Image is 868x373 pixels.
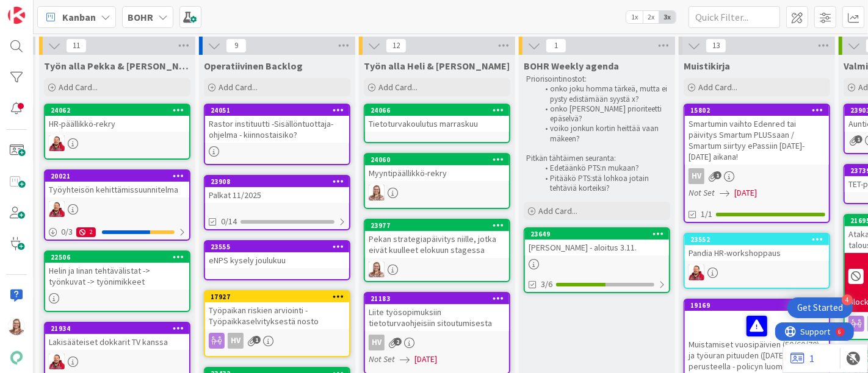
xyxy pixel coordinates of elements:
[369,335,385,350] div: HV
[365,185,509,201] div: IH
[226,38,247,53] span: 9
[371,221,509,230] div: 23977
[525,240,669,255] div: [PERSON_NAME] - aloitus 3.11.
[45,135,189,151] div: JS
[734,187,757,199] span: [DATE]
[524,60,619,72] span: BOHR Weekly agenda
[45,105,189,132] div: 24062HR-päällikkö-rekry
[689,187,715,198] i: Not Set
[45,116,189,132] div: HR-päällikkö-rekry
[51,253,189,261] div: 22506
[365,154,509,181] div: 24060Myyntipäällikkö-rekry
[526,154,668,163] p: Pitkän tähtäimen seuranta:
[365,293,509,331] div: 21183Liite työsopimuksiin tietoturvaohjeisiin sitoutumisesta
[394,338,402,346] span: 2
[26,2,56,16] span: Support
[365,231,509,258] div: Pekan strategiapäivitys niille, jotka eivät kuulleet elokuun stagessa
[45,182,189,197] div: Työyhteisön kehittämissuunnitelma
[45,224,189,240] div: 0/32
[45,252,189,290] div: 22506Helin ja Iinan tehtävälistat -> työnkuvat -> työnimikkeet
[45,171,189,197] div: 20021Työyhteisön kehittämissuunnitelma
[546,38,566,53] span: 1
[698,82,737,93] span: Add Card...
[689,6,780,28] input: Quick Filter...
[51,106,189,115] div: 24062
[685,105,829,116] div: 15802
[8,7,25,24] img: Visit kanbanzone.com
[538,205,577,216] span: Add Card...
[59,82,98,93] span: Add Card...
[371,294,509,303] div: 21183
[365,261,509,277] div: IH
[685,168,829,184] div: HV
[365,220,509,231] div: 23977
[701,208,712,221] span: 1/1
[205,116,349,143] div: Rastor instituutti -Sisällöntuottaja-ohjelma - kiinnostaisiko?
[45,353,189,369] div: JS
[538,174,668,194] li: Pitääkö PTS:stä lohkoa jotain tehtäviä korteiksi?
[63,5,67,15] div: 6
[365,304,509,331] div: Liite työsopimuksiin tietoturvaohjeisiin sitoutumisesta
[541,278,552,291] span: 3/6
[211,243,349,251] div: 23555
[714,171,722,179] span: 1
[365,116,509,132] div: Tietoturvakoulutus marraskuu
[659,11,676,23] span: 3x
[371,155,509,164] div: 24060
[685,105,829,165] div: 15802Smartumin vaihto Edenred tai päivitys Smartum PLUSsaan / Smartum siirtyy ePassiin [DATE]-[DA...
[45,323,189,350] div: 21934Lakisääteiset dokkarit TV kanssa
[386,38,407,53] span: 12
[205,291,349,329] div: 17927Työpaikan riskien arviointi - Työpaikkaselvityksestä nosto
[690,301,829,310] div: 19169
[790,351,814,366] a: 1
[365,165,509,181] div: Myyntipäällikkö-rekry
[685,245,829,261] div: Pandia HR-workshoppaus
[51,324,189,333] div: 21934
[414,353,437,366] span: [DATE]
[365,335,509,350] div: HV
[66,38,87,53] span: 11
[378,82,418,93] span: Add Card...
[369,261,385,277] img: IH
[684,60,730,72] span: Muistikirja
[205,176,349,203] div: 23908Palkat 11/2025
[626,11,643,23] span: 1x
[205,105,349,143] div: 24051Rastor instituutti -Sisällöntuottaja-ohjelma - kiinnostaisiko?
[538,163,668,173] li: Edetäänkö PTS:n mukaan?
[538,84,668,104] li: onko joku homma tärkeä, mutta ei pysty edistämään syystä x?
[365,220,509,258] div: 23977Pekan strategiapäivitys niille, jotka eivät kuulleet elokuun stagessa
[685,234,829,261] div: 23552Pandia HR-workshoppaus
[842,294,853,305] div: 4
[45,263,189,290] div: Helin ja Iinan tehtävälistat -> työnkuvat -> työnimikkeet
[205,252,349,268] div: eNPS kysely joulukuu
[45,252,189,263] div: 22506
[49,353,65,369] img: JS
[526,74,668,84] p: Priorisointinostot:
[45,323,189,334] div: 21934
[538,124,668,144] li: voiko jonkun kortin heittää vaan mäkeen?
[538,104,668,124] li: onko [PERSON_NAME] prioriteetti epäselvä?
[797,302,843,314] div: Get Started
[369,185,385,201] img: IH
[525,229,669,255] div: 23649[PERSON_NAME] - aloitus 3.11.
[689,265,704,280] img: JS
[205,302,349,329] div: Työpaikan riskien arviointi - Työpaikkaselvityksestä nosto
[365,105,509,132] div: 24066Tietoturvakoulutus marraskuu
[205,333,349,349] div: HV
[205,176,349,187] div: 23908
[365,293,509,304] div: 21183
[8,349,25,366] img: avatar
[204,60,303,72] span: Operatiivinen Backlog
[371,106,509,115] div: 24066
[62,10,96,24] span: Kanban
[369,353,395,364] i: Not Set
[45,334,189,350] div: Lakisääteiset dokkarit TV kanssa
[61,226,73,238] span: 0 / 3
[44,60,190,72] span: Työn alla Pekka & Juhani
[855,135,863,143] span: 1
[205,291,349,302] div: 17927
[205,241,349,268] div: 23555eNPS kysely joulukuu
[690,235,829,244] div: 23552
[253,336,261,344] span: 1
[211,106,349,115] div: 24051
